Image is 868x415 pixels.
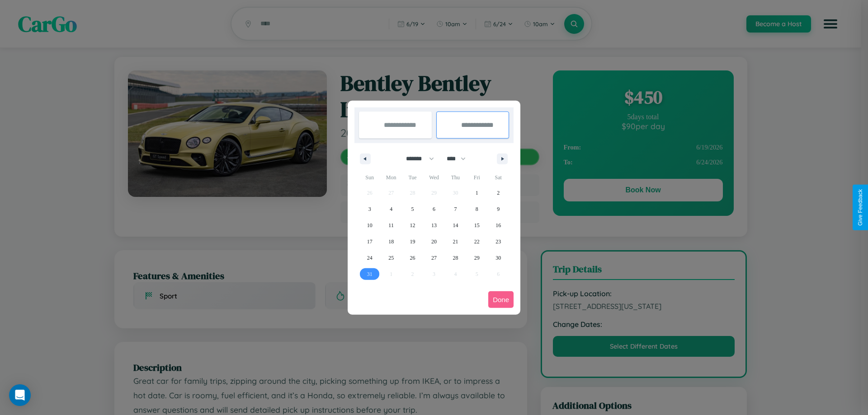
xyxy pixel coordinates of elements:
[423,170,444,185] span: Wed
[445,170,466,185] span: Thu
[495,217,501,233] span: 16
[433,201,435,217] span: 6
[423,250,444,266] button: 27
[466,250,487,266] button: 29
[423,201,444,217] button: 6
[488,233,509,250] button: 23
[466,170,487,185] span: Fri
[488,185,509,201] button: 2
[402,217,423,233] button: 12
[488,250,509,266] button: 30
[367,217,373,233] span: 10
[423,217,444,233] button: 13
[497,185,500,201] span: 2
[388,250,394,266] span: 25
[488,201,509,217] button: 9
[476,185,478,201] span: 1
[454,201,457,217] span: 7
[466,201,487,217] button: 8
[359,170,380,185] span: Sun
[857,189,863,226] div: Give Feedback
[380,233,401,250] button: 18
[367,233,373,250] span: 17
[497,201,500,217] span: 9
[410,233,415,250] span: 19
[476,201,478,217] span: 8
[402,233,423,250] button: 19
[431,233,437,250] span: 20
[402,250,423,266] button: 26
[445,201,466,217] button: 7
[390,201,392,217] span: 4
[466,233,487,250] button: 22
[380,217,401,233] button: 11
[359,217,380,233] button: 10
[423,233,444,250] button: 20
[380,250,401,266] button: 25
[445,233,466,250] button: 21
[474,217,480,233] span: 15
[410,217,415,233] span: 12
[488,217,509,233] button: 16
[474,233,480,250] span: 22
[359,266,380,282] button: 31
[411,201,414,217] span: 5
[380,170,401,185] span: Mon
[367,250,373,266] span: 24
[488,291,514,308] button: Done
[466,185,487,201] button: 1
[402,170,423,185] span: Tue
[431,250,437,266] span: 27
[388,233,394,250] span: 18
[474,250,480,266] span: 29
[380,201,401,217] button: 4
[410,250,415,266] span: 26
[359,250,380,266] button: 24
[431,217,437,233] span: 13
[445,217,466,233] button: 14
[453,250,458,266] span: 28
[495,233,501,250] span: 23
[359,233,380,250] button: 17
[402,201,423,217] button: 5
[359,201,380,217] button: 3
[466,217,487,233] button: 15
[367,266,373,282] span: 31
[453,217,458,233] span: 14
[9,384,31,406] div: Open Intercom Messenger
[368,201,371,217] span: 3
[453,233,458,250] span: 21
[445,250,466,266] button: 28
[388,217,394,233] span: 11
[495,250,501,266] span: 30
[488,170,509,185] span: Sat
